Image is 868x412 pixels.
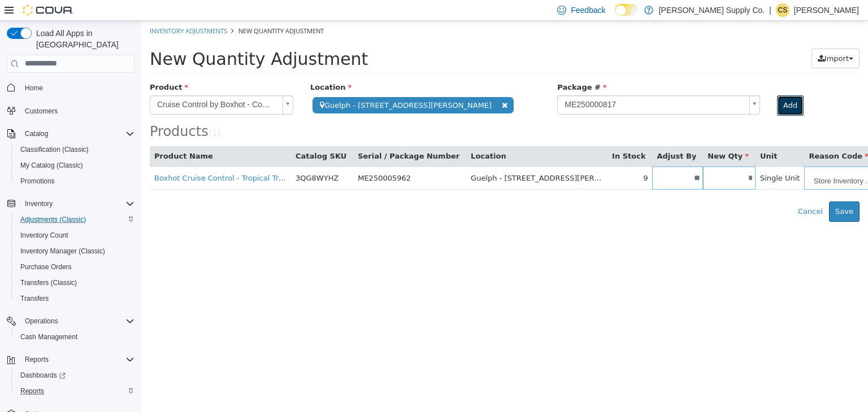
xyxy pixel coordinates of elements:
small: ( ) [67,107,80,117]
span: Feedback [571,5,605,16]
a: Cash Management [16,330,82,344]
button: Cancel [650,181,688,201]
button: Inventory [20,197,57,211]
a: Dashboards [16,369,70,382]
span: My Catalog (Classic) [16,159,134,172]
span: CS [778,3,788,17]
span: Single Unit [619,153,659,161]
a: Store Inventory Audit [666,147,757,168]
span: Purchase Orders [16,260,134,274]
img: Cova [23,5,73,16]
button: Location [329,130,367,141]
td: 3QG8WYHZ [150,146,212,169]
span: Operations [25,317,58,326]
span: My Catalog (Classic) [20,161,83,170]
button: Classification (Classic) [11,142,139,157]
a: Purchase Orders [16,260,76,274]
a: Promotions [16,174,59,188]
span: Catalog [25,129,48,138]
span: Reports [25,355,49,364]
span: Package # [416,62,465,71]
a: Boxhot Cruise Control - Tropical Trip 510 Thread Cartridge - 2g [13,153,242,161]
span: Inventory Manager (Classic) [20,247,105,256]
button: Customers [2,103,139,119]
span: Classification (Classic) [16,143,134,156]
span: Dark Mode [615,16,615,16]
span: Reports [20,353,134,366]
button: Inventory Count [11,227,139,243]
span: Inventory Count [20,231,68,240]
button: Transfers (Classic) [11,275,139,291]
button: Purchase Orders [11,259,139,275]
a: Inventory Count [16,229,73,242]
span: Classification (Classic) [20,145,89,154]
button: Catalog [20,127,53,141]
button: Home [2,80,139,96]
a: Customers [20,104,62,118]
span: Operations [20,314,134,328]
span: Reason Code [667,131,727,139]
span: Catalog [20,127,134,141]
button: Add [636,74,662,95]
button: Unit [619,130,638,141]
a: ME250000817 [416,74,619,94]
span: Home [20,81,134,95]
a: Home [20,81,47,95]
a: Transfers (Classic) [16,276,81,290]
span: Inventory Manager (Classic) [16,244,134,258]
button: My Catalog (Classic) [11,157,139,173]
span: Inventory Count [16,229,134,242]
span: Transfers [16,292,134,305]
span: Guelph - [STREET_ADDRESS][PERSON_NAME] [329,153,497,161]
a: Dashboards [11,367,139,383]
td: 9 [466,146,511,169]
a: Classification (Classic) [16,143,93,156]
a: Reports [16,384,49,398]
button: Operations [20,314,63,328]
a: Adjustments (Classic) [16,213,90,226]
span: Store Inventory Audit [666,147,743,169]
span: Transfers [20,294,49,303]
span: Adjustments (Classic) [20,215,86,224]
button: Reports [11,383,139,399]
span: ME250000817 [416,75,604,93]
span: Purchase Orders [20,262,72,271]
button: Inventory [2,196,139,212]
span: Reports [20,387,44,396]
span: New Quantity Adjustment [97,6,183,14]
button: In Stock [471,130,506,141]
span: Customers [25,107,58,116]
span: Location [169,62,210,71]
span: New Qty [566,131,607,139]
span: Adjustments (Classic) [16,213,134,226]
span: 1 [71,107,76,117]
a: Transfers [16,292,53,305]
button: Save [688,181,718,201]
span: New Quantity Adjustment [8,28,227,48]
span: Dashboards [16,369,134,382]
span: Customers [20,104,134,118]
p: | [769,3,771,17]
span: Home [25,84,43,93]
button: Transfers [11,291,139,306]
button: Cash Management [11,329,139,345]
button: Reports [2,352,139,367]
span: Cash Management [20,332,77,341]
button: Promotions [11,173,139,189]
button: Import [670,28,718,48]
button: Operations [2,313,139,329]
a: Cruise Control by Boxhot - CouchLock Kush 510 Thread Cartridge - Indica - 2g [8,74,152,94]
span: Reports [16,384,134,398]
a: My Catalog (Classic) [16,159,88,172]
span: Transfers (Classic) [20,278,77,287]
span: Inventory [20,197,134,211]
button: Product Name [13,130,74,141]
span: Guelph - [STREET_ADDRESS][PERSON_NAME] [171,76,372,93]
input: Dark Mode [615,4,639,16]
span: Cash Management [16,330,134,344]
p: [PERSON_NAME] Supply Co. [659,3,765,17]
button: Adjustments (Classic) [11,212,139,227]
span: Dashboards [20,371,66,380]
span: Cruise Control by Boxhot - CouchLock Kush 510 Thread Cartridge - Indica - 2g [9,75,137,93]
button: Serial / Package Number [216,130,320,141]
